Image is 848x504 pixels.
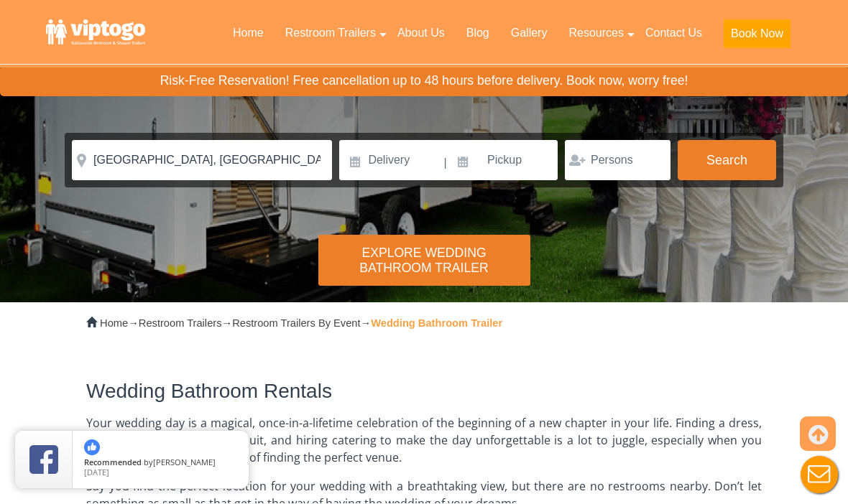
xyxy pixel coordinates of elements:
[678,141,776,181] button: Search
[387,18,456,50] a: About Us
[222,18,275,50] a: Home
[318,235,530,286] div: Explore Wedding Bathroom Trailer
[84,440,100,456] img: thumbs up icon
[72,141,332,181] input: Where do you need your trailer?
[100,318,502,330] span: → → →
[371,318,502,330] strong: Wedding Bathroom Trailer
[724,20,791,49] button: Book Now
[791,447,848,504] button: Live Chat
[153,457,216,468] span: [PERSON_NAME]
[139,318,222,330] a: Restroom Trailers
[558,18,634,50] a: Resources
[500,18,558,50] a: Gallery
[100,318,128,330] a: Home
[275,18,387,50] a: Restroom Trailers
[635,18,713,50] a: Contact Us
[29,446,58,475] img: Review Rating
[713,18,801,57] a: Book Now
[456,18,500,50] a: Blog
[232,318,360,330] a: Restroom Trailers By Event
[444,141,447,187] span: |
[448,141,558,181] input: Pickup
[84,457,142,468] span: Recommended
[86,416,762,466] span: Your wedding day is a magical, once-in-a-lifetime celebration of the beginning of a new chapter i...
[565,141,670,181] input: Persons
[86,381,762,403] h2: Wedding Bathroom Rentals
[84,459,237,469] span: by
[339,141,442,181] input: Delivery
[84,467,109,478] span: [DATE]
